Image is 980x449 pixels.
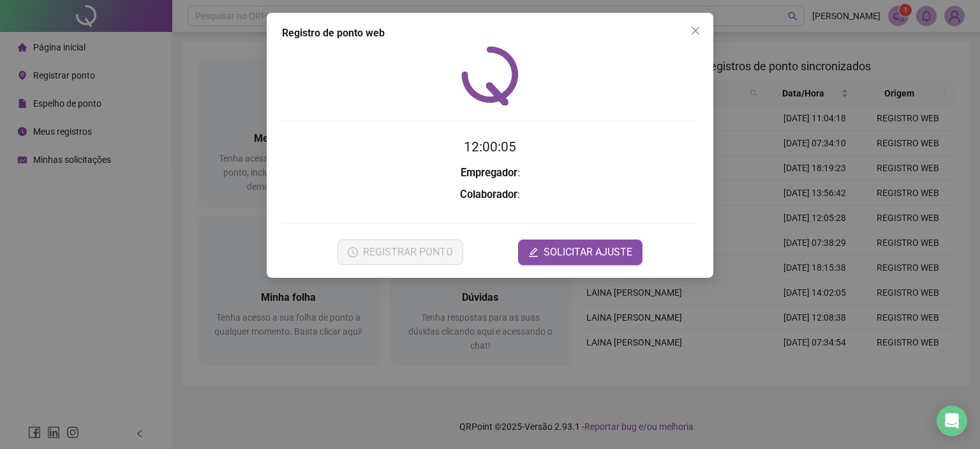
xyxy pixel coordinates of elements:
[518,240,642,265] button: editSOLICITAR AJUSTE
[937,406,967,436] div: Open Intercom Messenger
[338,240,463,265] button: REGISTRAR PONTO
[282,186,698,203] h3: :
[461,46,519,105] img: QRPoint
[460,188,517,201] strong: Colaborador
[461,167,517,179] strong: Empregador
[528,247,538,257] span: edit
[685,20,706,41] button: Close
[282,26,698,41] div: Registro de ponto web
[282,165,698,181] h3: :
[464,139,516,155] time: 12:00:05
[544,245,632,260] span: SOLICITAR AJUSTE
[690,26,701,36] span: close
